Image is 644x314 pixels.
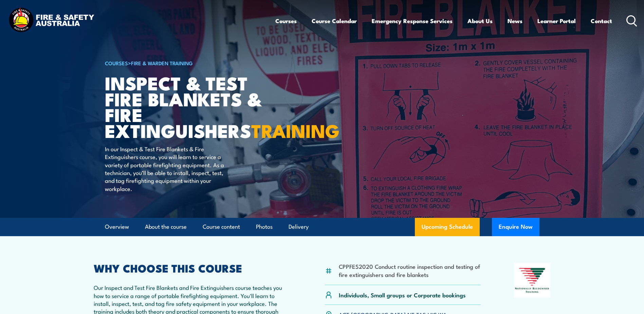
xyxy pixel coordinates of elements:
[312,12,357,30] a: Course Calendar
[105,75,273,138] h1: Inspect & Test Fire Blankets & Fire Extinguishers
[105,59,128,67] a: COURSES
[492,218,539,236] button: Enquire Now
[508,12,522,30] a: News
[467,12,493,30] a: About Us
[591,12,612,30] a: Contact
[94,263,292,273] h2: WHY CHOOSE THIS COURSE
[105,145,229,192] p: In our Inspect & Test Fire Blankets & Fire Extinguishers course, you will learn to service a vari...
[514,263,551,298] img: Nationally Recognised Training logo.
[105,218,129,236] a: Overview
[203,218,240,236] a: Course content
[145,218,187,236] a: About the course
[415,218,480,236] a: Upcoming Schedule
[339,291,466,299] p: Individuals, Small groups or Corporate bookings
[372,12,453,30] a: Emergency Response Services
[256,218,273,236] a: Photos
[339,262,481,278] li: CPPFES2020 Conduct routine inspection and testing of fire extinguishers and fire blankets
[251,116,339,144] strong: TRAINING
[105,59,273,67] h6: >
[131,59,193,67] a: Fire & Warden Training
[537,12,576,30] a: Learner Portal
[289,218,309,236] a: Delivery
[275,12,297,30] a: Courses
